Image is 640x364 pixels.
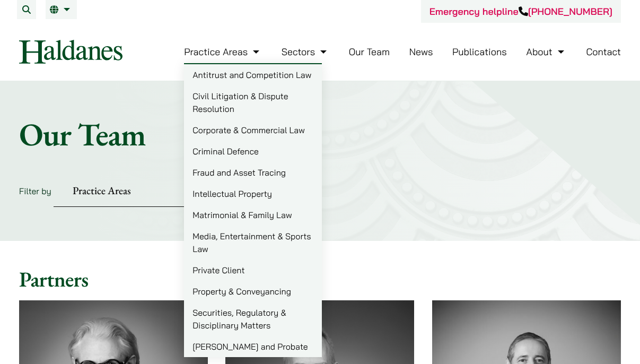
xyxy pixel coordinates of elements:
h2: Partners [19,266,621,292]
a: [PERSON_NAME] and Probate [184,336,322,357]
a: Criminal Defence [184,141,322,162]
img: Logo of Haldanes [19,40,122,64]
a: EN [50,5,73,14]
a: Matrimonial & Family Law [184,204,322,226]
a: Private Client [184,259,322,281]
a: Intellectual Property [184,183,322,204]
a: Fraud and Asset Tracing [184,162,322,183]
a: Publications [452,46,507,58]
a: Securities, Regulatory & Disciplinary Matters [184,302,322,336]
a: About [526,46,566,58]
a: Our Team [349,46,390,58]
a: Civil Litigation & Dispute Resolution [184,85,322,119]
a: Antitrust and Competition Law [184,64,322,85]
h1: Our Team [19,115,621,153]
a: Emergency helpline[PHONE_NUMBER] [429,5,612,18]
a: Sectors [282,46,329,58]
a: Media, Entertainment & Sports Law [184,226,322,259]
a: Corporate & Commercial Law [184,119,322,141]
a: Contact [586,46,621,58]
a: Practice Areas [184,46,262,58]
a: Property & Conveyancing [184,281,322,302]
label: Filter by [19,186,51,196]
a: News [409,46,433,58]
